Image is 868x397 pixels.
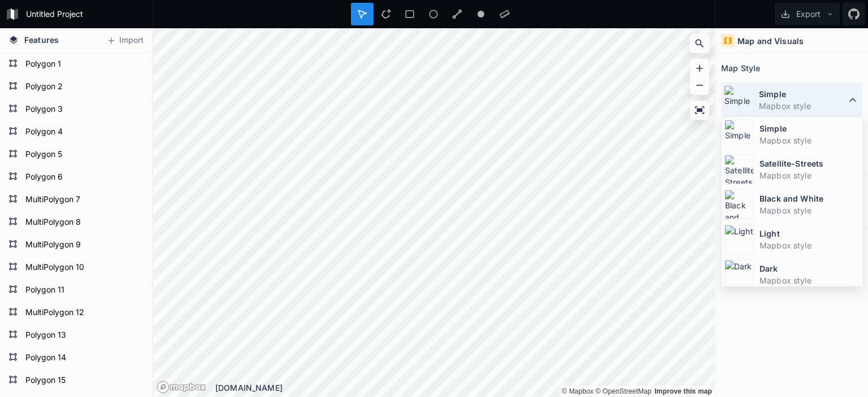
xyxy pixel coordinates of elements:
dd: Mapbox style [759,169,860,181]
h2: Map Style [721,59,760,77]
a: Mapbox [562,387,593,395]
a: Mapbox logo [157,381,206,394]
button: Import [101,32,149,50]
img: Black and White [724,190,754,219]
dd: Mapbox style [759,134,860,146]
img: Dark [724,260,754,289]
span: Features [24,34,59,46]
img: Simple [724,120,754,149]
dt: Black and White [759,193,860,204]
dd: Mapbox style [759,239,860,251]
img: Simple [724,85,753,115]
dt: Dark [759,263,860,274]
a: OpenStreetMap [596,387,652,395]
dd: Mapbox style [759,274,860,286]
img: Light [724,225,754,254]
dt: Simple [759,88,846,100]
div: [DOMAIN_NAME] [215,382,715,394]
h4: Map and Visuals [737,35,804,47]
dt: Satellite-Streets [759,158,860,169]
dd: Mapbox style [759,204,860,216]
button: Export [775,3,840,25]
a: Map feedback [654,387,712,395]
dt: Simple [759,123,860,134]
dd: Mapbox style [759,100,846,112]
dt: Light [759,228,860,239]
img: Satellite-Streets [724,155,754,184]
